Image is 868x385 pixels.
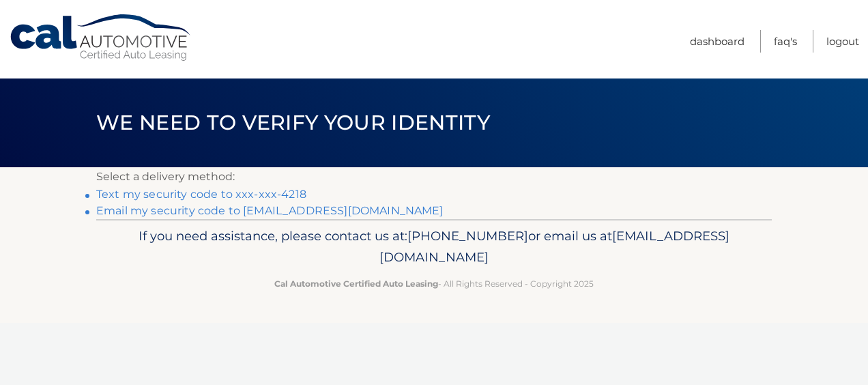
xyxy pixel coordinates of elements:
[96,167,772,186] p: Select a delivery method:
[274,279,438,289] strong: Cal Automotive Certified Auto Leasing
[774,30,797,53] a: FAQ's
[96,204,444,217] a: Email my security code to [EMAIL_ADDRESS][DOMAIN_NAME]
[690,30,744,53] a: Dashboard
[407,228,528,244] span: [PHONE_NUMBER]
[105,276,763,291] p: - All Rights Reserved - Copyright 2025
[105,225,763,269] p: If you need assistance, please contact us at: or email us at
[96,188,306,201] a: Text my security code to xxx-xxx-4218
[96,110,490,135] span: We need to verify your identity
[826,30,859,53] a: Logout
[9,14,193,62] a: Cal Automotive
